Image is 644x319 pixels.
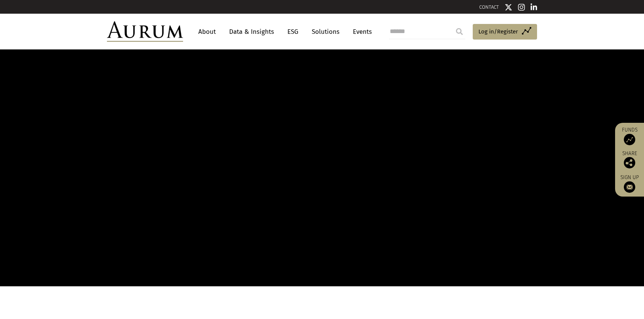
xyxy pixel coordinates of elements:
[452,24,467,39] input: Submit
[619,151,640,168] div: Share
[518,3,525,11] img: Instagram icon
[349,25,372,39] a: Events
[505,3,512,11] img: Twitter icon
[473,24,537,40] a: Log in/Register
[619,174,640,193] a: Sign up
[479,4,499,10] a: CONTACT
[194,25,220,39] a: About
[624,181,635,193] img: Sign up to our newsletter
[624,134,635,145] img: Access Funds
[531,3,537,11] img: Linkedin icon
[619,127,640,145] a: Funds
[284,25,302,39] a: ESG
[225,25,278,39] a: Data & Insights
[478,27,518,36] span: Log in/Register
[107,21,183,42] img: Aurum
[624,157,635,168] img: Share this post
[308,25,343,39] a: Solutions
